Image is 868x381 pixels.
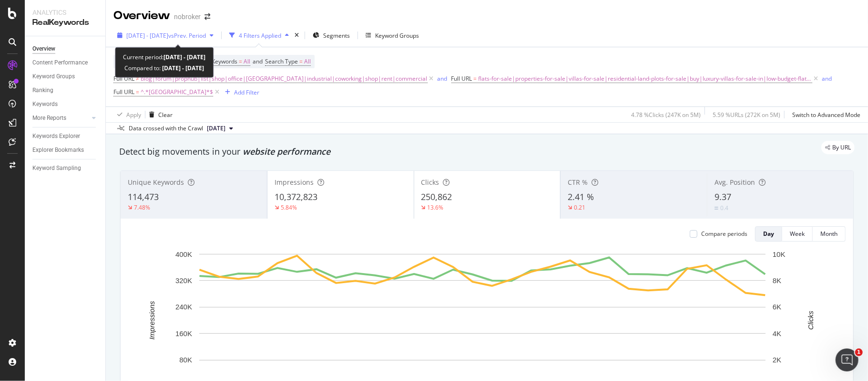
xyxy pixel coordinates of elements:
[175,250,192,258] text: 400K
[175,276,192,285] text: 320K
[790,230,805,238] div: Week
[161,64,204,72] b: [DATE] - [DATE]
[451,74,472,83] span: Full URL
[129,124,203,133] div: Data crossed with the Crawl
[32,8,98,17] div: Analytics
[32,131,80,141] div: Keywords Explorer
[158,111,173,119] div: Clear
[715,191,731,202] span: 9.37
[715,178,755,187] span: Avg. Position
[438,74,448,83] div: and
[113,74,134,83] span: Full URL
[438,74,448,83] button: and
[375,32,419,40] div: Keyword Groups
[836,349,858,371] iframe: Intercom live chat
[179,356,192,364] text: 80K
[792,111,860,119] div: Switch to Advanced Mode
[148,301,156,339] text: Impressions
[175,303,192,311] text: 240K
[32,145,99,155] a: Explorer Bookmarks
[32,58,88,68] div: Content Performance
[32,113,66,123] div: More Reports
[32,72,99,82] a: Keyword Groups
[574,203,585,212] div: 0.21
[136,74,139,83] span: ≠
[32,99,58,109] div: Keywords
[275,178,314,187] span: Impressions
[281,203,297,212] div: 5.84%
[134,203,150,212] div: 7.48%
[32,58,99,68] a: Content Performance
[32,113,89,123] a: More Reports
[820,230,837,238] div: Month
[855,349,863,356] span: 1
[763,230,774,238] div: Day
[128,178,184,187] span: Unique Keywords
[631,111,701,119] div: 4.78 % Clicks ( 247K on 5M )
[773,276,781,285] text: 8K
[113,88,134,96] span: Full URL
[225,28,293,43] button: 4 Filters Applied
[713,111,780,119] div: 5.59 % URLs ( 272K on 5M )
[32,145,84,155] div: Explorer Bookmarks
[773,329,781,338] text: 4K
[207,124,225,133] span: 2025 Apr. 7th
[807,310,815,329] text: Clicks
[141,85,213,99] span: ^.*[GEOGRAPHIC_DATA]*$
[32,163,81,173] div: Keyword Sampling
[113,8,170,24] div: Overview
[773,356,781,364] text: 2K
[203,123,237,134] button: [DATE]
[174,12,201,21] div: nobroker
[113,107,141,122] button: Apply
[239,57,242,65] span: =
[32,72,75,82] div: Keyword Groups
[701,230,747,238] div: Compare periods
[136,88,139,96] span: =
[474,74,477,83] span: =
[168,32,206,40] span: vs Prev. Period
[126,111,141,119] div: Apply
[309,28,354,43] button: Segments
[32,85,53,95] div: Ranking
[421,178,439,187] span: Clicks
[32,17,98,28] div: RealKeywords
[362,28,423,43] button: Keyword Groups
[128,191,159,202] span: 114,473
[124,63,204,74] div: Compared to:
[813,226,846,242] button: Month
[163,53,205,61] b: [DATE] - [DATE]
[239,32,281,40] div: 4 Filters Applied
[175,329,192,338] text: 160K
[304,55,311,68] span: All
[212,57,237,65] span: Keywords
[773,250,786,258] text: 10K
[479,72,812,85] span: flats-for-sale|properties-for-sale|villas-for-sale|residential-land-plots-for-sale|buy|luxury-vil...
[32,131,99,141] a: Keywords Explorer
[253,57,263,65] span: and
[32,163,99,173] a: Keyword Sampling
[715,207,718,210] img: Equal
[421,191,452,202] span: 250,862
[428,203,444,212] div: 13.6%
[141,72,428,85] span: blog|forum|prophub|list|shop|office|[GEOGRAPHIC_DATA]|industrial|coworking|shop|rent|commercial
[244,55,250,68] span: All
[113,28,217,43] button: [DATE] - [DATE]vsPrev. Period
[755,226,782,242] button: Day
[720,204,728,212] div: 0.4
[568,191,594,202] span: 2.41 %
[123,52,205,63] div: Current period:
[234,88,259,96] div: Add Filter
[275,191,317,202] span: 10,372,823
[782,226,813,242] button: Week
[32,85,99,95] a: Ranking
[821,141,855,154] div: legacy label
[32,44,55,54] div: Overview
[32,99,99,109] a: Keywords
[265,57,298,65] span: Search Type
[221,86,259,98] button: Add Filter
[293,31,301,40] div: times
[568,178,588,187] span: CTR %
[822,74,832,83] div: and
[773,303,781,311] text: 6K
